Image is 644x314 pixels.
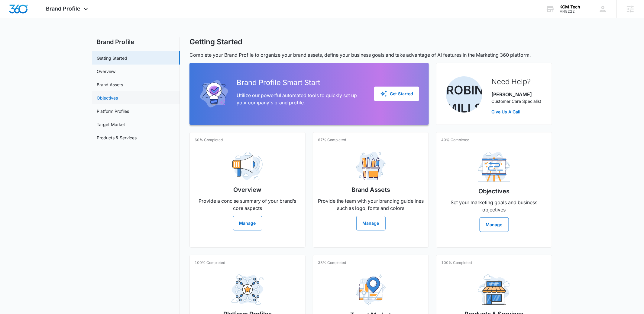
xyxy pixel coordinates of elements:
[436,132,552,248] a: 40% CompletedObjectivesSet your marketing goals and business objectivesManage
[237,92,364,106] p: Utilize our powerful automated tools to quickly set up your company's brand profile.
[195,197,300,212] p: Provide a concise summary of your brand’s core aspects
[46,5,81,12] span: Brand Profile
[441,137,469,143] p: 40% Completed
[97,55,127,61] a: Getting Started
[491,98,541,104] p: Customer Care Specialist
[189,51,552,59] p: Complete your Brand Profile to organize your brand assets, define your business goals and take ad...
[97,95,118,101] a: Objectives
[491,76,541,87] h2: Need Help?
[97,68,115,75] a: Overview
[97,108,129,114] a: Platform Profiles
[313,132,429,248] a: 67% CompletedBrand AssetsProvide the team with your branding guidelines such as logo, fonts and c...
[97,81,123,88] a: Brand Assets
[441,199,547,213] p: Set your marketing goals and business objectives
[559,9,580,14] div: account id
[189,132,306,248] a: 60% CompletedOverviewProvide a concise summary of your brand’s core aspectsManage
[189,37,242,46] h1: Getting Started
[234,185,262,194] h2: Overview
[491,109,541,115] a: Give Us A Call
[195,260,225,265] p: 100% Completed
[237,77,364,88] h2: Brand Profile Smart Start
[446,76,482,113] img: Robin Mills
[559,5,580,9] div: account name
[479,187,510,196] h2: Objectives
[491,91,541,98] p: [PERSON_NAME]
[318,260,346,265] p: 33% Completed
[92,37,180,46] h2: Brand Profile
[233,216,262,230] button: Manage
[351,185,390,194] h2: Brand Assets
[356,216,386,230] button: Manage
[380,90,413,97] div: Get Started
[97,121,125,128] a: Target Market
[318,137,346,143] p: 67% Completed
[441,260,472,265] p: 100% Completed
[97,135,137,141] a: Products & Services
[318,197,424,212] p: Provide the team with your branding guidelines such as logo, fonts and colors
[195,137,223,143] p: 60% Completed
[480,217,509,232] button: Manage
[374,87,419,101] button: Get Started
